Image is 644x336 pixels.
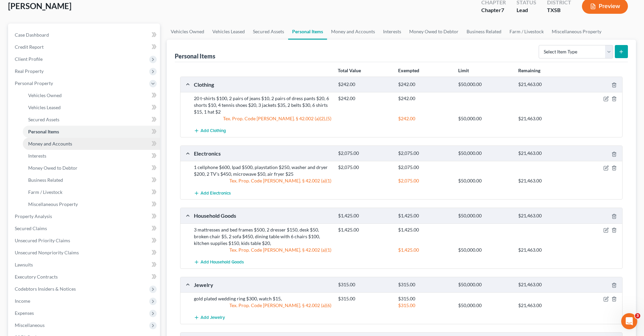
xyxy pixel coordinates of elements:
div: $50,000.00 [455,213,515,219]
button: Add Jewelry [194,311,225,324]
div: Tex. Prop. Code [PERSON_NAME]. § 42.002 (a)(1) [191,177,335,184]
div: $315.00 [395,282,455,288]
div: $21,463.00 [515,247,575,253]
span: [PERSON_NAME] [8,1,71,11]
a: Personal Items [23,126,160,138]
div: $50,000.00 [455,177,515,184]
span: Vehicles Leased [28,104,61,110]
span: Codebtors Insiders & Notices [15,286,76,292]
a: Executory Contracts [9,271,160,283]
button: Add Electronics [194,187,231,199]
a: Unsecured Priority Claims [9,235,160,247]
div: $2,075.00 [395,177,455,184]
span: Miscellaneous [15,322,45,328]
div: $2,075.00 [335,164,395,171]
div: Electronics [191,150,335,157]
div: $1,425.00 [395,226,455,233]
div: $21,463.00 [515,213,575,219]
span: Miscellaneous Property [28,201,78,207]
strong: Total Value [338,68,361,73]
div: gold plated wedding ring $300, watch $15, [191,295,335,302]
strong: Remaining [518,68,540,73]
a: Secured Claims [9,222,160,235]
a: Secured Assets [249,24,288,40]
div: $315.00 [335,295,395,302]
a: Farm / Livestock [23,186,160,198]
div: $50,000.00 [455,247,515,253]
div: $50,000.00 [455,81,515,88]
span: Unsecured Nonpriority Claims [15,250,79,255]
div: $21,463.00 [515,302,575,309]
div: Jewelry [191,281,335,288]
span: Add Electronics [201,191,231,196]
div: $21,463.00 [515,177,575,184]
a: Money and Accounts [327,24,379,40]
div: Personal Items [175,52,215,60]
span: Farm / Livestock [28,189,62,195]
span: Money and Accounts [28,141,72,146]
span: Vehicles Owned [28,92,62,98]
div: $50,000.00 [455,302,515,309]
div: $315.00 [335,282,395,288]
strong: Exempted [398,68,419,73]
div: $2,075.00 [395,164,455,171]
div: $242.00 [335,95,395,102]
span: Expenses [15,310,34,316]
a: Miscellaneous Property [23,198,160,210]
div: $242.00 [395,81,455,88]
a: Interests [23,150,160,162]
div: 1 cellphone $600, Ipad $500, playstation $250, washer and dryer $200, 2 TV's $450, microwave $50,... [191,164,335,177]
a: Vehicles Leased [208,24,249,40]
div: 20 t-shirts $100, 2 pairs of jeans $10, 2 pairs of dress pants $20, 6 shorts $10, 4 tennis shoes ... [191,95,335,115]
button: Add Clothing [194,125,226,137]
span: Real Property [15,68,44,74]
a: Property Analysis [9,210,160,222]
div: $2,075.00 [395,150,455,157]
div: $1,425.00 [335,213,395,219]
div: $315.00 [395,295,455,302]
span: Secured Claims [15,225,47,231]
div: $21,463.00 [515,150,575,157]
div: $21,463.00 [515,282,575,288]
span: Personal Property [15,80,53,86]
strong: Limit [458,68,469,73]
div: $1,425.00 [395,213,455,219]
span: Business Related [28,177,63,183]
span: Property Analysis [15,213,52,219]
span: Secured Assets [28,117,59,122]
div: Tex. Prop. Code [PERSON_NAME]. § 42.002 (a)(2),(5) [191,115,335,122]
a: Business Related [463,24,505,40]
a: Business Related [23,174,160,186]
div: Clothing [191,81,335,88]
a: Personal Items [288,24,327,40]
div: $21,463.00 [515,115,575,122]
span: Credit Report [15,44,44,50]
a: Vehicles Owned [23,89,160,101]
div: Household Goods [191,212,335,219]
a: Money Owed to Debtor [405,24,463,40]
span: Interests [28,153,46,159]
span: 7 [501,7,504,13]
div: $242.00 [395,95,455,102]
div: Tex. Prop. Code [PERSON_NAME]. § 42.002 (a)(6) [191,302,335,309]
span: Case Dashboard [15,32,49,38]
span: Money Owed to Debtor [28,165,77,171]
span: Personal Items [28,129,59,134]
a: Vehicles Owned [167,24,208,40]
span: Client Profile [15,56,43,62]
button: Add Household Goods [194,256,244,268]
iframe: Intercom live chat [621,313,637,329]
div: $1,425.00 [335,226,395,233]
span: Add Clothing [201,128,226,134]
div: $1,425.00 [395,247,455,253]
a: Interests [379,24,405,40]
div: $50,000.00 [455,115,515,122]
div: Tex. Prop. Code [PERSON_NAME]. § 42.002 (a)(1) [191,247,335,253]
div: Chapter [481,6,506,14]
span: Lawsuits [15,262,33,267]
a: Vehicles Leased [23,101,160,114]
a: Miscellaneous Property [548,24,605,40]
div: $2,075.00 [335,150,395,157]
span: Executory Contracts [15,274,58,280]
span: Add Household Goods [201,259,244,265]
